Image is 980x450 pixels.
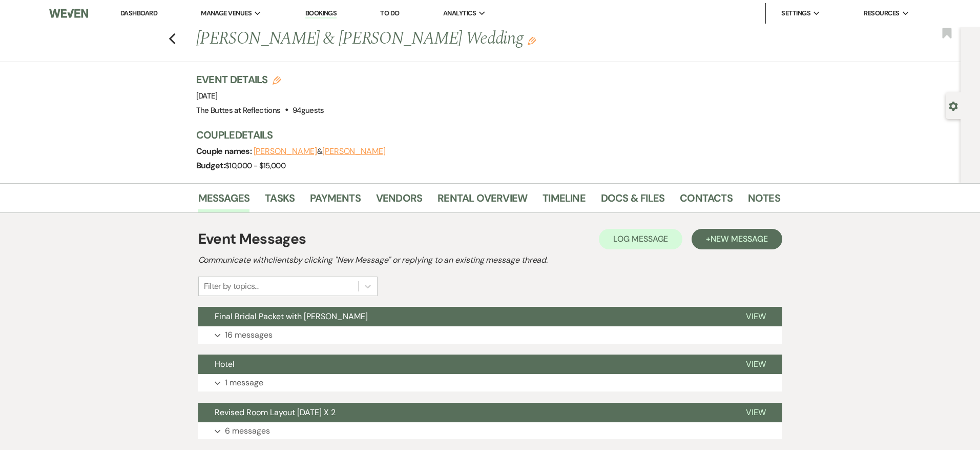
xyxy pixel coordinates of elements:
h2: Communicate with clients by clicking "New Message" or replying to an existing message thread. [198,254,782,266]
button: +New Message [692,229,782,249]
span: View [746,359,766,369]
span: Budget: [196,160,225,171]
a: Timeline [543,190,586,212]
button: Final Bridal Packet with [PERSON_NAME] [198,307,729,326]
span: $10,000 - $15,000 [225,161,285,171]
a: Tasks [265,190,295,212]
span: The Buttes at Reflections [196,105,281,115]
img: Weven Logo [49,3,88,24]
span: Couple names: [196,146,254,156]
p: 6 messages [225,424,270,438]
a: Bookings [305,9,337,18]
button: View [729,403,782,422]
span: Manage Venues [201,8,252,18]
h1: [PERSON_NAME] & [PERSON_NAME] Wedding [196,27,655,51]
span: [DATE] [196,91,218,101]
span: Log Message [613,233,668,244]
span: Resources [864,8,899,18]
button: 6 messages [198,422,782,440]
button: [PERSON_NAME] [322,147,386,155]
h1: Event Messages [198,228,306,250]
span: Final Bridal Packet with [PERSON_NAME] [215,311,368,322]
span: & [254,146,386,156]
a: Notes [748,190,780,212]
h3: Couple Details [196,128,770,142]
button: Revised Room Layout [DATE] X 2 [198,403,729,422]
a: Vendors [376,190,422,212]
button: 1 message [198,374,782,392]
button: View [729,355,782,374]
span: Settings [781,8,810,18]
a: Contacts [680,190,733,212]
button: View [729,307,782,326]
button: Hotel [198,355,729,374]
button: Edit [528,36,536,45]
button: Open lead details [949,101,958,110]
p: 1 message [225,376,263,389]
button: Log Message [599,229,682,249]
p: 16 messages [225,328,273,342]
h3: Event Details [196,72,324,87]
span: View [746,311,766,322]
a: Dashboard [120,9,157,17]
a: Rental Overview [437,190,527,212]
span: View [746,407,766,418]
span: Hotel [215,359,235,369]
button: [PERSON_NAME] [254,147,317,155]
a: Messages [198,190,250,212]
span: Analytics [443,8,476,18]
div: Filter by topics... [204,280,259,292]
a: To Do [380,9,399,17]
span: Revised Room Layout [DATE] X 2 [215,407,336,418]
a: Payments [310,190,361,212]
button: 16 messages [198,326,782,344]
span: 94 guests [293,105,324,115]
a: Docs & Files [601,190,664,212]
span: New Message [711,233,767,244]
